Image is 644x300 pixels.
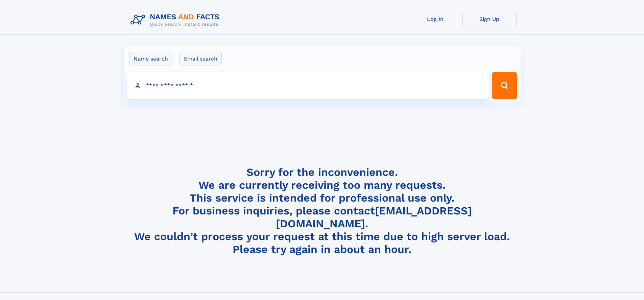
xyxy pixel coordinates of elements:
[276,204,472,230] a: [EMAIL_ADDRESS][DOMAIN_NAME]
[128,166,517,256] h4: Sorry for the inconvenience. We are currently receiving too many requests. This service is intend...
[127,72,489,99] input: search input
[492,72,517,99] button: Search Button
[462,11,517,27] a: Sign Up
[128,11,225,29] img: Logo Names and Facts
[180,52,222,66] label: Email search
[129,52,172,66] label: Name search
[408,11,462,27] a: Log In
